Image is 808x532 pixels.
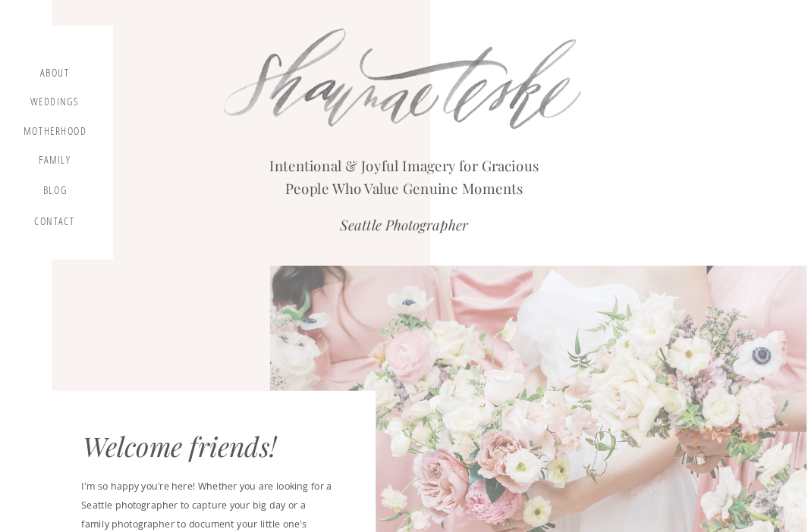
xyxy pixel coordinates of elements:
a: motherhood [24,125,86,140]
a: blog [35,183,74,202]
div: Welcome friends! [83,430,320,468]
a: Weddings [29,95,80,112]
a: Family [29,153,80,171]
a: contact [32,215,77,233]
a: about [35,67,74,83]
h2: Intentional & Joyful Imagery for Gracious People Who Value Genuine Moments [254,154,553,192]
i: Seattle Photographer [340,214,468,233]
